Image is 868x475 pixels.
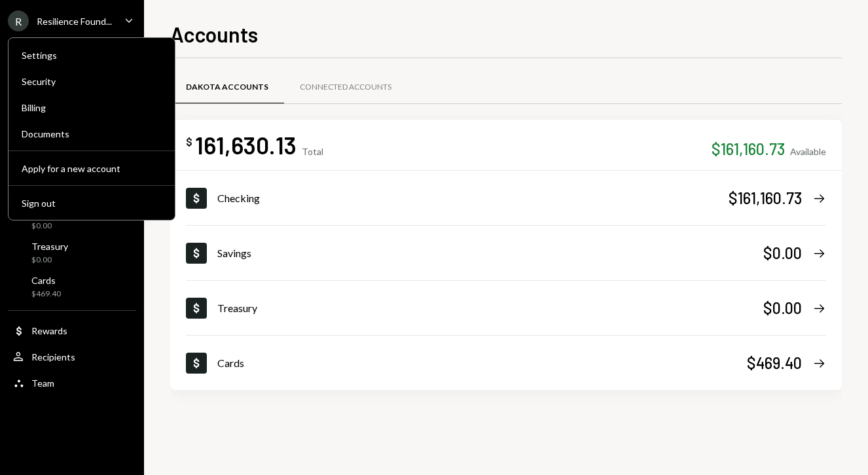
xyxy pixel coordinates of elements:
div: $0.00 [31,255,68,266]
div: $0.00 [31,220,63,232]
div: Team [31,378,54,389]
div: Checking [217,190,729,206]
button: Apply for a new account [14,157,170,181]
div: Recipients [31,351,75,362]
div: Apply for a new account [22,163,162,174]
a: Treasury$0.00 [186,281,826,335]
div: Sign out [22,198,162,209]
a: Savings$0.00 [186,226,826,280]
div: $469.40 [31,289,61,300]
a: Documents [14,122,170,145]
a: Cards$469.40 [8,271,136,302]
a: Recipients [8,345,136,368]
div: $ [186,135,192,149]
a: Settings [14,43,170,67]
a: Treasury$0.00 [8,237,136,268]
div: Cards [31,275,61,286]
div: 161,630.13 [195,130,297,160]
a: Team [8,371,136,395]
a: Connected Accounts [284,71,407,105]
div: $161,160.73 [712,138,785,160]
div: Rewards [31,325,67,336]
div: Connected Accounts [300,82,391,93]
div: Savings [217,245,763,261]
div: Treasury [217,300,763,316]
div: Settings [22,50,162,61]
a: Billing [14,96,170,119]
div: Treasury [31,241,68,252]
div: Billing [22,102,162,113]
div: $469.40 [747,352,802,374]
div: $0.00 [763,297,802,319]
div: Resilience Found... [37,16,112,27]
div: Total [302,146,323,157]
a: Cards$469.40 [186,336,826,390]
div: Security [22,76,162,87]
a: Checking$161,160.73 [186,171,826,225]
a: Dakota Accounts [170,71,284,105]
div: Dakota Accounts [186,82,268,93]
div: R [8,10,29,31]
div: $161,160.73 [729,187,802,209]
div: Available [790,146,826,157]
div: $0.00 [763,242,802,264]
div: Documents [22,128,162,139]
button: Sign out [14,192,170,215]
a: Rewards [8,319,136,342]
div: Cards [217,355,747,371]
a: Security [14,69,170,93]
h1: Accounts [170,21,258,47]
